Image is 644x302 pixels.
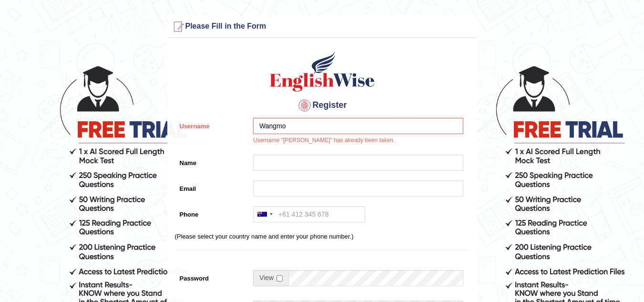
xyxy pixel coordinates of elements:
[253,206,365,222] input: +61 412 345 678
[175,98,470,113] h4: Register
[254,207,276,222] div: Australia: +61
[175,270,249,283] label: Password
[175,118,249,131] label: Username
[170,19,474,34] h3: Please Fill in the Form
[175,180,249,193] label: Email
[268,50,377,93] img: Logo of English Wise create a new account for intelligent practice with AI
[175,206,249,219] label: Phone
[175,232,470,241] p: (Please select your country name and enter your phone number.)
[175,155,249,167] label: Name
[276,275,283,281] input: Show/Hide Password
